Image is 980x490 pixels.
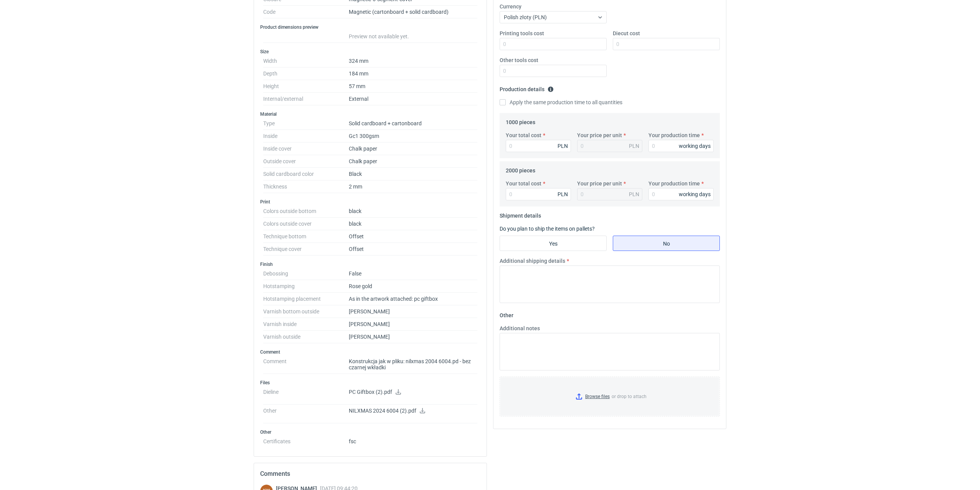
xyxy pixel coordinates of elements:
[500,324,540,332] label: Additional notes
[263,243,349,256] dt: Technique cover
[500,226,595,232] label: Do you plan to ship the items on pallets?
[263,280,349,293] dt: Hotstamping
[349,117,477,130] dd: Solid cardboard + cartonboard
[629,142,639,150] div: PLN
[263,93,349,105] dt: Internal/external
[263,230,349,243] dt: Technique bottom
[263,67,349,80] dt: Depth
[263,405,349,423] dt: Other
[577,131,622,139] label: Your price per unit
[260,49,480,55] h3: Size
[260,111,480,117] h3: Material
[500,257,565,265] label: Additional shipping details
[577,180,622,187] label: Your price per unit
[349,218,477,230] dd: black
[558,142,568,150] div: PLN
[263,80,349,93] dt: Height
[349,143,477,155] dd: Chalk paper
[500,56,538,64] label: Other tools cost
[260,24,480,30] h3: Product dimensions preview
[349,305,477,318] dd: [PERSON_NAME]
[263,143,349,155] dt: Inside cover
[349,267,477,280] dd: False
[349,280,477,293] dd: Rose gold
[349,243,477,256] dd: Offset
[349,389,477,396] p: PC Giftbox (2).pdf
[349,293,477,305] dd: As in the artwork attached: pc giftbox
[260,380,480,386] h3: Files
[263,435,349,444] dt: Certificates
[506,188,571,200] input: 0
[500,210,541,219] legend: Shipment details
[648,180,700,187] label: Your production time
[263,318,349,331] dt: Varnish inside
[349,130,477,143] dd: Gc1 300gsm
[349,6,477,18] dd: Magnetic (cartonboard + solid cardboard)
[500,65,607,77] input: 0
[500,38,607,50] input: 0
[500,377,719,416] label: or drop to attach
[260,429,480,435] h3: Other
[500,98,622,106] label: Apply the same production time to all quantities
[349,168,477,180] dd: Black
[349,67,477,80] dd: 184 mm
[349,155,477,168] dd: Chalk paper
[349,355,477,374] dd: Konstrukcja jak w pliku: nilxmas 2004 6004.pd - bez czarnej wkładki
[506,180,541,187] label: Your total cost
[506,140,571,152] input: 0
[260,199,480,205] h3: Print
[648,140,714,152] input: 0
[260,469,480,479] h2: Comments
[500,3,521,10] label: Currency
[349,33,409,39] span: Preview not available yet.
[349,205,477,218] dd: black
[349,80,477,93] dd: 57 mm
[506,131,541,139] label: Your total cost
[263,305,349,318] dt: Varnish bottom outside
[613,236,720,251] label: No
[629,190,639,198] div: PLN
[263,168,349,180] dt: Solid cardboard color
[349,93,477,105] dd: External
[263,6,349,18] dt: Code
[263,293,349,305] dt: Hotstamping placement
[349,318,477,331] dd: [PERSON_NAME]
[260,349,480,355] h3: Comment
[679,142,711,150] div: working days
[500,236,607,251] label: Yes
[500,83,554,92] legend: Production details
[263,155,349,168] dt: Outside cover
[263,180,349,193] dt: Thickness
[613,29,640,37] label: Diecut cost
[648,131,700,139] label: Your production time
[349,435,477,444] dd: fsc
[263,117,349,130] dt: Type
[648,188,714,200] input: 0
[506,116,535,125] legend: 1000 pieces
[263,331,349,343] dt: Varnish outside
[500,309,513,318] legend: Other
[260,261,480,267] h3: Finish
[349,180,477,193] dd: 2 mm
[679,190,711,198] div: working days
[263,267,349,280] dt: Debossing
[349,230,477,243] dd: Offset
[349,55,477,67] dd: 324 mm
[506,164,535,174] legend: 2000 pieces
[613,38,720,50] input: 0
[263,130,349,143] dt: Inside
[263,218,349,230] dt: Colors outside cover
[349,408,477,415] p: NILXMAS 2024 6004 (2).pdf
[263,355,349,374] dt: Comment
[558,190,568,198] div: PLN
[263,205,349,218] dt: Colors outside bottom
[504,14,547,20] span: Polish złoty (PLN)
[349,331,477,343] dd: [PERSON_NAME]
[500,29,544,37] label: Printing tools cost
[263,386,349,405] dt: Dieline
[263,55,349,67] dt: Width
